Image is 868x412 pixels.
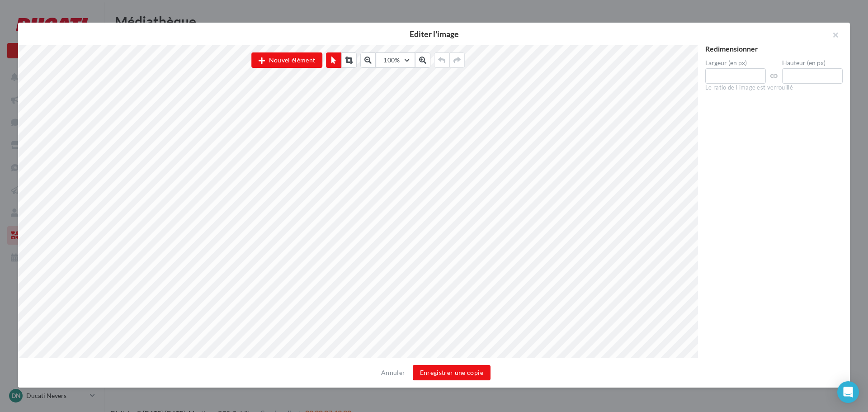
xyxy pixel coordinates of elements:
[837,381,859,403] div: Open Intercom Messenger
[33,30,835,38] h2: Editer l'image
[251,52,322,68] button: Nouvel élément
[376,52,415,68] button: 100%
[705,84,843,92] div: Le ratio de l'image est verrouillé
[705,60,766,66] label: Largeur (en px)
[782,60,843,66] label: Hauteur (en px)
[413,365,491,380] button: Enregistrer une copie
[377,367,409,378] button: Annuler
[705,45,843,52] div: Redimensionner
